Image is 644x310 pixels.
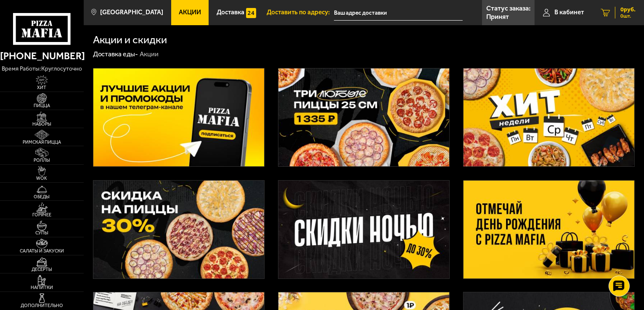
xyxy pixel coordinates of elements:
[486,13,509,20] p: Принят
[554,9,584,16] span: В кабинет
[620,7,636,13] span: 0 руб.
[334,5,463,21] input: Ваш адрес доставки
[179,9,201,16] span: Акции
[93,50,138,58] a: Доставка еды-
[93,34,167,45] h1: Акции и скидки
[620,13,636,18] span: 0 шт.
[100,9,163,16] span: [GEOGRAPHIC_DATA]
[246,8,256,18] img: 15daf4d41897b9f0e9f617042186c801.svg
[140,50,159,59] div: Акции
[486,5,530,12] p: Статус заказа:
[267,9,334,16] span: Доставить по адресу:
[217,9,244,16] span: Доставка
